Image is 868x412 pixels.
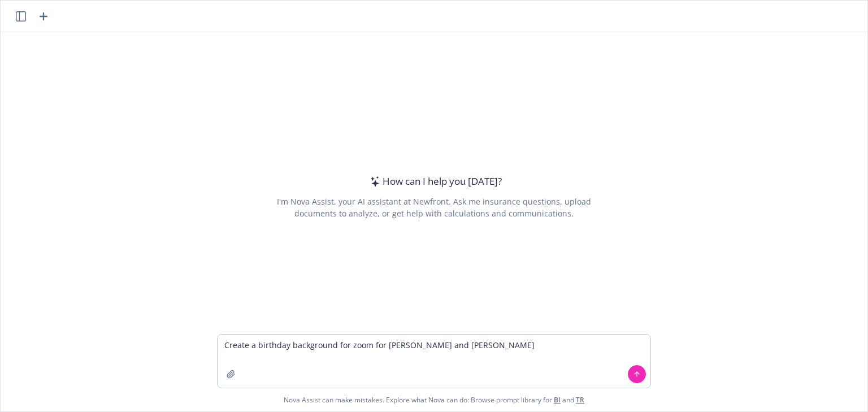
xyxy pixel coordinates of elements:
textarea: Create a birthday background for zoom for [PERSON_NAME] and [PERSON_NAME] [218,335,650,388]
a: BI [554,395,561,405]
div: How can I help you [DATE]? [367,174,502,189]
span: Nova Assist can make mistakes. Explore what Nova can do: Browse prompt library for and [5,388,863,411]
a: TR [576,395,584,405]
div: I'm Nova Assist, your AI assistant at Newfront. Ask me insurance questions, upload documents to a... [275,196,593,219]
